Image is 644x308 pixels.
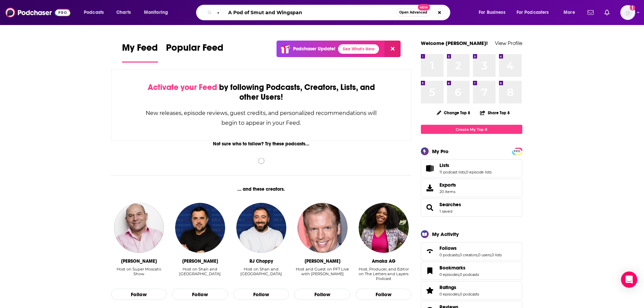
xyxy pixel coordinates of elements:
[122,42,158,57] span: My Feed
[166,42,223,57] span: Popular Feed
[233,267,289,281] div: Host on Shan and RJ
[182,258,218,264] div: Shan Shariff
[459,292,460,297] span: ,
[236,203,286,253] a: RJ Choppy
[423,203,437,212] a: Searches
[111,267,167,281] div: Host on Super Moscato Show
[439,245,502,251] a: Follows
[338,44,379,54] a: See What's New
[418,4,430,10] span: New
[423,246,437,256] a: Follows
[439,162,449,168] span: Lists
[423,183,437,193] span: Exports
[356,289,411,300] button: Follow
[423,164,437,173] a: Lists
[111,289,167,300] button: Follow
[293,46,335,52] p: Podchaser Update!
[564,8,575,17] span: More
[144,8,168,17] span: Monitoring
[432,231,459,237] div: My Activity
[480,106,510,119] button: Share Top 8
[396,8,430,17] button: Open AdvancedNew
[84,8,104,17] span: Podcasts
[356,267,411,281] div: Host, Producer, and Editor on The Letters and Layers Podcast
[112,7,135,18] a: Charts
[439,182,456,188] span: Exports
[233,289,289,300] button: Follow
[466,170,492,174] a: 0 episode lists
[439,189,456,194] span: 20 items
[175,203,225,253] img: Shan Shariff
[460,272,479,277] a: 0 podcasts
[421,40,488,46] a: Welcome [PERSON_NAME]!
[421,198,522,217] span: Searches
[439,162,492,168] a: Lists
[5,6,70,19] img: Podchaser - Follow, Share and Rate Podcasts
[439,272,459,277] a: 0 episodes
[294,267,350,281] div: Host and Guest on PFT Live with Mike Florio
[172,267,228,276] div: Host on Shan and [GEOGRAPHIC_DATA]
[620,5,635,20] button: Show profile menu
[359,203,409,253] img: Amaka AG
[423,266,437,276] a: Bookmarks
[439,202,461,208] a: Searches
[421,125,522,134] a: Create My Top 8
[202,5,457,20] div: Search podcasts, credits, & more...
[433,109,475,117] button: Change Top 8
[439,170,465,174] a: 11 podcast lists
[621,271,637,288] div: Open Intercom Messenger
[513,149,521,154] span: PRO
[114,203,164,253] img: Vincent Moscato
[421,179,522,197] a: Exports
[513,148,521,153] a: PRO
[439,284,456,290] span: Ratings
[372,258,396,264] div: Amaka AG
[495,40,522,46] a: View Profile
[439,265,466,271] span: Bookmarks
[139,7,177,18] button: open menu
[145,82,378,102] div: by following Podcasts, Creators, Lists, and other Users!
[465,170,466,174] span: ,
[111,267,167,276] div: Host on Super Moscato Show
[233,267,289,276] div: Host on Shan and [GEOGRAPHIC_DATA]
[478,253,491,257] a: 0 users
[421,262,522,280] span: Bookmarks
[459,253,459,257] span: ,
[491,253,492,257] span: ,
[305,258,340,264] div: Chris Simms
[439,292,459,297] a: 0 episodes
[121,258,157,264] div: Vincent Moscato
[459,253,477,257] a: 0 creators
[620,5,635,20] img: User Profile
[460,292,479,297] a: 0 podcasts
[111,186,412,192] div: ... and these creators.
[122,42,158,63] a: My Feed
[439,209,452,214] a: 1 saved
[439,265,479,271] a: Bookmarks
[423,286,437,295] a: Ratings
[166,42,223,63] a: Popular Feed
[116,8,131,17] span: Charts
[439,284,479,290] a: Ratings
[477,253,478,257] span: ,
[432,148,449,155] div: My Pro
[172,267,228,281] div: Host on Shan and RJ
[79,7,113,18] button: open menu
[249,258,273,264] div: RJ Choppy
[145,108,378,128] div: New releases, episode reviews, guest credits, and personalized recommendations will begin to appe...
[517,8,549,17] span: For Podcasters
[439,245,457,251] span: Follows
[630,5,635,10] svg: Add a profile image
[421,281,522,300] span: Ratings
[479,8,505,17] span: For Business
[297,203,348,253] img: Chris Simms
[111,141,412,147] div: Not sure who to follow? Try these podcasts...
